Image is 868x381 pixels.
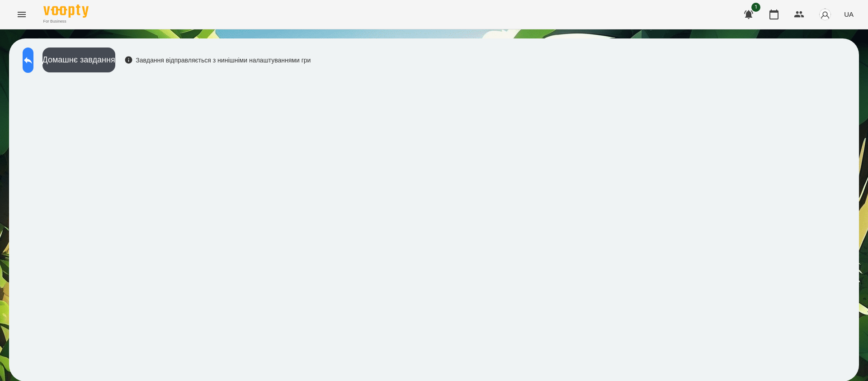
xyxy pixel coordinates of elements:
span: UA [844,10,854,19]
button: UA [840,6,857,23]
div: Завдання відправляється з нинішніми налаштуваннями гри [124,56,311,65]
span: 1 [751,3,760,12]
button: Домашнє завдання [42,48,115,72]
button: Menu [11,4,33,25]
img: avatar_s.png [819,8,831,21]
span: For Business [43,19,89,24]
img: Voopty Logo [43,5,89,18]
